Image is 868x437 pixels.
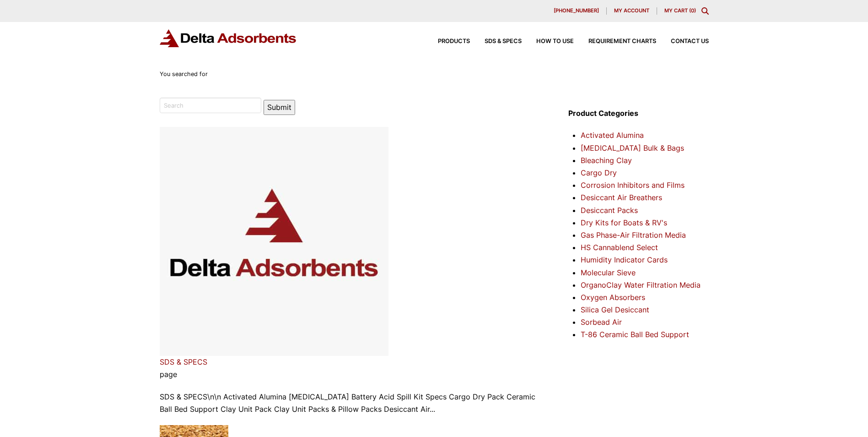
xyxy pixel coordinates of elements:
span: Contact Us [671,38,709,44]
a: Desiccant Packs [581,206,638,215]
span: Products [438,38,470,44]
a: Bleaching Clay [581,156,632,165]
a: Silica Gel Desiccant [581,305,649,314]
span: My account [614,8,649,13]
a: [MEDICAL_DATA] Bulk & Bags [581,143,684,153]
a: Molecular Sieve [581,268,636,277]
a: Corrosion Inhibitors and Films [581,180,685,190]
a: SDS & SPECS [160,357,207,366]
span: [PHONE_NUMBER] [554,8,599,13]
a: My Cart (0) [664,7,696,14]
a: My account [607,7,657,15]
a: HS Cannablend Select [581,243,658,252]
a: Gas Phase-Air Filtration Media [581,230,686,240]
div: Toggle Modal Content [701,7,709,15]
p: page [160,368,541,381]
a: Desiccant Air Breathers [581,193,662,202]
a: Products [423,38,470,44]
span: Requirement Charts [588,38,656,44]
span: SDS & SPECS [485,38,522,44]
a: Contact Us [656,38,709,44]
a: Requirement Charts [574,38,656,44]
a: Dry Kits for Boats & RV's [581,218,667,227]
a: How to Use [522,38,574,44]
span: 0 [691,7,694,14]
img: Delta Adsorbents [160,29,297,47]
img: Placeholder [160,127,388,356]
a: OrganoClay Water Filtration Media [581,280,701,290]
p: SDS & SPECS\n\n Activated Alumina [MEDICAL_DATA] Battery Acid Spill Kit Specs Cargo Dry Pack Cera... [160,391,541,415]
h4: Product Categories [568,107,708,120]
button: Submit [264,100,295,115]
a: Activated Alumina [581,131,644,140]
a: Cargo Dry [581,168,617,177]
a: Sorbead Air [581,317,622,327]
a: SDS & SPECS [470,38,522,44]
span: How to Use [536,38,574,44]
a: [PHONE_NUMBER] [546,7,607,15]
a: Oxygen Absorbers [581,293,645,302]
a: Humidity Indicator Cards [581,255,668,264]
input: Search [160,98,262,113]
span: You searched for [160,71,208,77]
a: T-86 Ceramic Ball Bed Support [581,330,689,339]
